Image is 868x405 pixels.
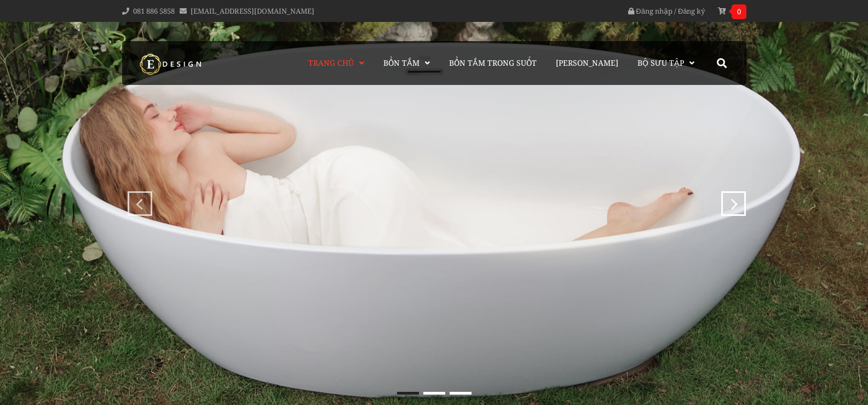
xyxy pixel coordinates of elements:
a: Bồn Tắm [375,41,438,85]
span: [PERSON_NAME] [556,58,618,68]
span: Bộ Sưu Tập [637,58,684,68]
a: Trang chủ [303,41,372,85]
a: [PERSON_NAME] [548,41,626,85]
span: Trang chủ [308,58,354,68]
a: [EMAIL_ADDRESS][DOMAIN_NAME] [191,6,314,16]
div: next [724,191,738,205]
a: Bồn Tắm Trong Suốt [441,41,545,85]
span: 0 [732,4,746,19]
div: prev [130,191,144,205]
span: / [674,6,676,16]
a: Bộ Sưu Tập [629,41,703,85]
span: Bồn Tắm [383,58,419,68]
img: logo Kreiner Germany - Edesign Interior [130,53,212,75]
span: Bồn Tắm Trong Suốt [449,58,537,68]
a: 081 886 5858 [133,6,175,16]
